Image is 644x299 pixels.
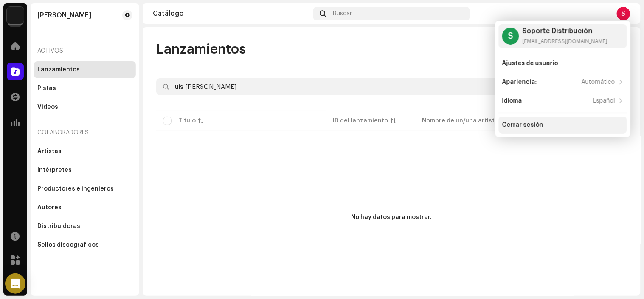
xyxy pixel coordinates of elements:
[153,10,310,17] div: Catálogo
[156,78,539,95] input: Buscar
[37,204,62,211] div: Autores
[37,242,99,248] div: Sellos discográficos
[499,55,627,72] re-m-nav-item: Ajustes de usuario
[499,92,627,109] re-m-nav-item: Idioma
[37,66,80,73] div: Lanzamientos
[582,79,615,85] div: Automático
[34,236,136,253] re-m-nav-item: Sellos discográficos
[499,74,627,91] re-m-nav-item: Apariencia:
[37,167,72,174] div: Intérpretes
[37,185,114,192] div: Productores e ingenieros
[523,38,607,45] div: [EMAIL_ADDRESS][DOMAIN_NAME]
[34,61,136,78] re-m-nav-item: Lanzamientos
[34,199,136,216] re-m-nav-item: Autores
[34,162,136,179] re-m-nav-item: Intérpretes
[34,218,136,235] re-m-nav-item: Distribuidoras
[34,143,136,160] re-m-nav-item: Artistas
[34,80,136,97] re-m-nav-item: Pistas
[37,223,80,230] div: Distribuidoras
[34,122,136,143] re-a-nav-header: Colaboradores
[502,122,543,128] div: Cerrar sesión
[5,273,25,294] div: Open Intercom Messenger
[593,97,615,104] div: Español
[502,97,522,104] div: Idioma
[37,12,91,19] div: Yizet Cano Hurtado
[333,10,352,17] span: Buscar
[523,28,607,34] div: Soporte Distribución
[37,148,62,155] div: Artistas
[617,7,630,20] div: S
[34,41,136,61] re-a-nav-header: Activos
[7,7,24,24] img: 48257be4-38e1-423f-bf03-81300282f8d9
[34,99,136,116] re-m-nav-item: Videos
[502,79,537,85] div: Apariencia:
[502,60,558,67] div: Ajustes de usuario
[37,104,58,111] div: Videos
[37,85,56,92] div: Pistas
[34,180,136,197] re-m-nav-item: Productores e ingenieros
[502,28,519,45] div: S
[352,213,432,222] div: No hay datos para mostrar.
[499,117,627,134] re-m-nav-item: Cerrar sesión
[156,41,246,58] span: Lanzamientos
